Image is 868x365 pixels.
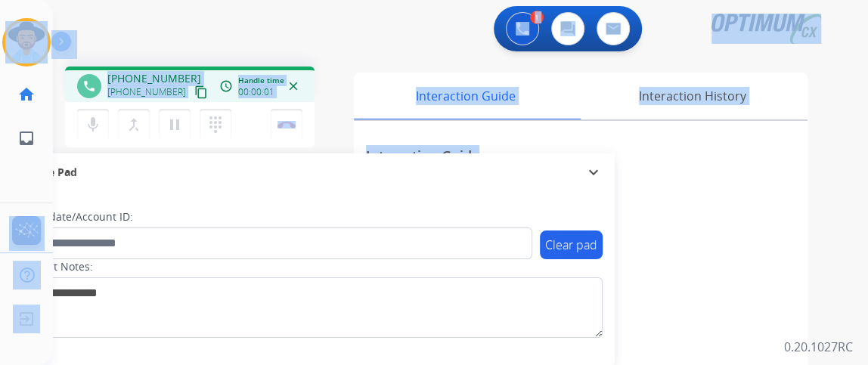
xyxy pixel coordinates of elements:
[584,163,603,181] mat-icon: expand_more
[84,116,102,134] mat-icon: mic
[238,75,284,86] span: Handle time
[219,79,233,93] mat-icon: access_time
[479,147,498,165] mat-icon: arrow_drop_down
[107,86,186,98] span: [PHONE_NUMBER]
[577,73,808,119] div: Interaction History
[784,338,853,356] p: 0.20.1027RC
[107,71,201,86] span: [PHONE_NUMBER]
[287,79,300,93] mat-icon: close
[540,230,603,259] button: Clear pad
[17,85,36,104] mat-icon: home
[206,116,225,134] mat-icon: dialpad
[20,209,133,224] label: Candidate/Account ID:
[277,121,296,128] img: control
[82,79,96,93] mat-icon: phone
[5,21,48,63] img: avatar
[166,116,184,134] mat-icon: pause
[238,86,274,98] span: 00:00:01
[19,259,93,274] label: Contact Notes:
[366,145,479,166] h3: Interaction Guide
[194,85,208,99] mat-icon: content_copy
[530,11,544,24] div: 1
[354,73,577,119] div: Interaction Guide
[17,129,36,147] mat-icon: inbox
[125,116,143,134] mat-icon: merge_type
